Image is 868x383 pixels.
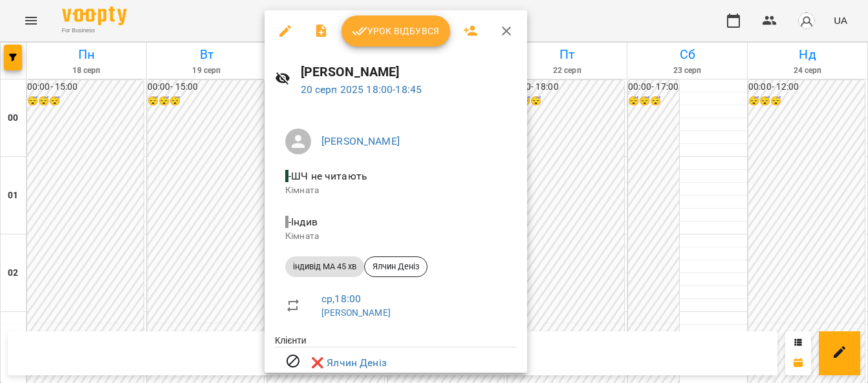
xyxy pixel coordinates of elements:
h6: [PERSON_NAME] [301,62,517,82]
span: - Індив [285,216,320,228]
a: ❌ Ялчин Деніз [311,355,387,371]
button: Урок відбувся [342,16,450,47]
span: Урок відбувся [352,23,440,39]
a: 20 серп 2025 18:00-18:45 [301,83,422,96]
p: Кімната [285,230,506,243]
a: ср , 18:00 [321,293,361,305]
svg: Візит скасовано [285,353,301,369]
a: [PERSON_NAME] [321,307,391,318]
span: - ШЧ не читають [285,170,370,182]
span: Ялчин Деніз [365,261,427,273]
p: Кімната [285,184,506,197]
div: Ялчин Деніз [364,256,428,277]
a: [PERSON_NAME] [321,135,400,147]
span: індивід МА 45 хв [285,261,364,273]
